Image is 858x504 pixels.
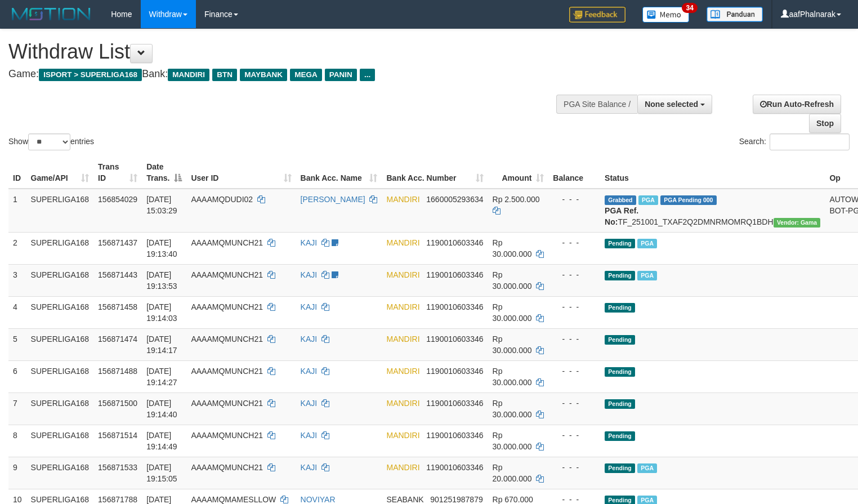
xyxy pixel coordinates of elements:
[488,157,549,189] th: Amount: activate to sort column ascending
[301,463,318,472] a: KAJI
[426,399,483,408] span: Copy 1190010603346 to clipboard
[325,69,357,81] span: PANIN
[553,365,596,377] div: - - -
[301,302,318,311] a: KAJI
[774,218,821,228] span: Vendor URL: https://trx31.1velocity.biz
[637,463,657,473] span: Marked by aafsoycanthlai
[426,195,483,204] span: Copy 1660005293634 to clipboard
[600,189,825,233] td: TF_251001_TXAF2Q2DMNRMOMRQ1BDH
[426,431,483,440] span: Copy 1190010603346 to clipboard
[240,69,287,81] span: MAYBANK
[26,157,94,189] th: Game/API: activate to sort column ascending
[386,238,419,247] span: MANDIRI
[553,194,596,205] div: - - -
[8,189,26,233] td: 1
[770,133,850,150] input: Search:
[386,495,423,504] span: SEABANK
[605,303,635,313] span: Pending
[26,189,94,233] td: SUPERLIGA168
[146,270,177,291] span: [DATE] 19:13:53
[26,296,94,328] td: SUPERLIGA168
[8,328,26,360] td: 5
[39,69,142,81] span: ISPORT > SUPERLIGA168
[386,399,419,408] span: MANDIRI
[26,360,94,393] td: SUPERLIGA168
[26,232,94,264] td: SUPERLIGA168
[212,69,237,81] span: BTN
[8,264,26,296] td: 3
[426,367,483,376] span: Copy 1190010603346 to clipboard
[146,302,177,323] span: [DATE] 19:14:03
[146,238,177,258] span: [DATE] 19:13:40
[8,69,561,80] h4: Game: Bank:
[386,270,419,279] span: MANDIRI
[301,431,318,440] a: KAJI
[386,463,419,472] span: MANDIRI
[191,367,263,376] span: AAAAMQMUNCH21
[93,157,142,189] th: Trans ID: activate to sort column ascending
[146,334,177,355] span: [DATE] 19:14:17
[301,334,318,344] a: KAJI
[191,463,263,472] span: AAAAMQMUNCH21
[191,238,263,247] span: AAAAMQMUNCH21
[637,271,657,280] span: Marked by aafmaleo
[191,495,276,504] span: AAAAMQMAMESLLOW
[301,367,318,376] a: KAJI
[98,367,137,376] span: 156871488
[553,333,596,345] div: - - -
[660,195,717,205] span: PGA Pending
[553,301,596,313] div: - - -
[146,463,177,483] span: [DATE] 19:15:05
[146,367,177,387] span: [DATE] 19:14:27
[386,302,419,311] span: MANDIRI
[8,41,561,63] h1: Withdraw List
[98,302,137,311] span: 156871458
[98,238,137,247] span: 156871437
[553,398,596,409] div: - - -
[8,6,94,23] img: MOTION_logo.png
[191,334,263,344] span: AAAAMQMUNCH21
[707,7,763,22] img: panduan.png
[28,133,70,150] select: Showentries
[600,157,825,189] th: Status
[146,431,177,451] span: [DATE] 19:14:49
[98,399,137,408] span: 156871500
[426,302,483,311] span: Copy 1190010603346 to clipboard
[637,239,657,248] span: Marked by aafmaleo
[493,195,540,204] span: Rp 2.500.000
[809,114,841,133] a: Stop
[493,302,532,323] span: Rp 30.000.000
[493,270,532,291] span: Rp 30.000.000
[191,431,263,440] span: AAAAMQMUNCH21
[430,495,482,504] span: Copy 901251987879 to clipboard
[493,238,532,258] span: Rp 30.000.000
[556,95,637,114] div: PGA Site Balance /
[8,360,26,393] td: 6
[493,431,532,451] span: Rp 30.000.000
[301,270,318,279] a: KAJI
[605,206,638,226] b: PGA Ref. No:
[191,302,263,311] span: AAAAMQMUNCH21
[553,462,596,473] div: - - -
[493,399,532,419] span: Rp 30.000.000
[98,463,137,472] span: 156871533
[637,95,712,114] button: None selected
[360,69,375,81] span: ...
[191,195,253,204] span: AAAAMQDUDI02
[8,296,26,328] td: 4
[26,328,94,360] td: SUPERLIGA168
[553,430,596,441] div: - - -
[301,195,365,204] a: [PERSON_NAME]
[605,367,635,377] span: Pending
[753,95,841,114] a: Run Auto-Refresh
[98,495,137,504] span: 156871788
[493,334,532,355] span: Rp 30.000.000
[386,431,419,440] span: MANDIRI
[642,7,690,23] img: Button%20Memo.svg
[426,238,483,247] span: Copy 1190010603346 to clipboard
[553,237,596,248] div: - - -
[605,195,636,205] span: Grabbed
[98,195,137,204] span: 156854029
[8,393,26,425] td: 7
[98,334,137,344] span: 156871474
